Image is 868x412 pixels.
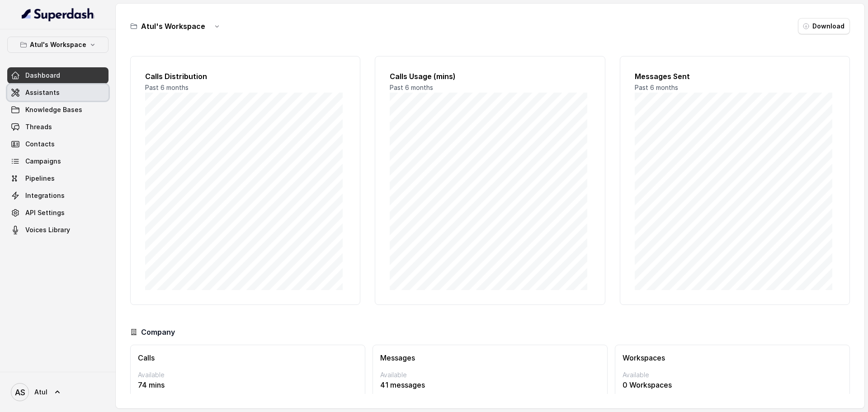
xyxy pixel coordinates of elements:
p: 41 messages [380,379,600,390]
h2: Calls Distribution [145,71,345,82]
a: Pipelines [7,170,108,187]
span: Pipelines [25,174,55,183]
span: Campaigns [25,157,61,166]
span: Dashboard [25,71,60,80]
a: Contacts [7,136,108,152]
p: 74 mins [138,379,358,390]
h3: Company [141,327,175,337]
span: Integrations [25,191,65,200]
span: Past 6 months [390,84,433,91]
h3: Workspaces [623,352,842,363]
span: Contacts [25,140,55,149]
a: Dashboard [7,67,108,84]
span: Past 6 months [145,84,189,91]
p: Atul's Workspace [30,39,86,50]
a: API Settings [7,205,108,221]
text: AS [15,388,25,397]
a: Campaigns [7,153,108,169]
h2: Calls Usage (mins) [390,71,590,82]
a: Atul [7,379,108,405]
h3: Messages [380,352,600,363]
a: Integrations [7,187,108,204]
p: Available [380,370,600,379]
a: Knowledge Bases [7,102,108,118]
button: Download [798,18,850,34]
button: Atul's Workspace [7,37,108,53]
h3: Atul's Workspace [141,21,205,32]
span: Atul [34,388,47,397]
span: API Settings [25,208,65,217]
h2: Messages Sent [635,71,835,82]
span: Voices Library [25,225,70,234]
span: Past 6 months [635,84,678,91]
span: Assistants [25,88,60,97]
h3: Calls [138,352,358,363]
img: light.svg [22,7,94,22]
a: Voices Library [7,222,108,238]
span: Knowledge Bases [25,105,82,114]
a: Assistants [7,84,108,101]
span: Threads [25,122,52,131]
p: Available [623,370,842,379]
p: Available [138,370,358,379]
a: Threads [7,119,108,135]
p: 0 Workspaces [623,379,842,390]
